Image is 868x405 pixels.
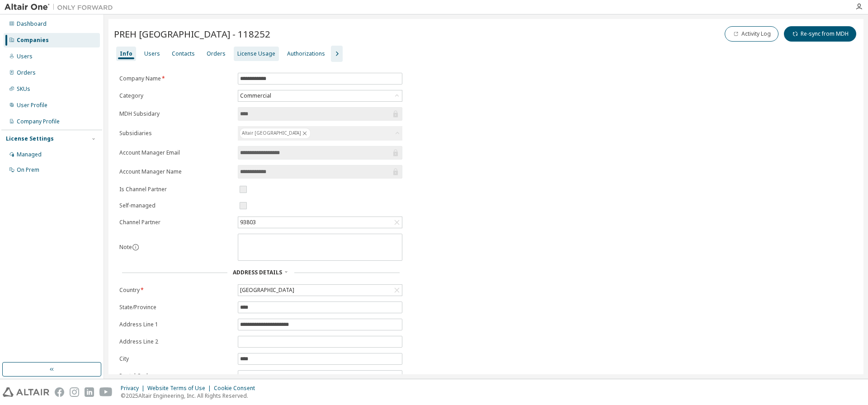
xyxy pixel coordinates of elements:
label: Is Channel Partner [119,186,232,193]
img: Altair One [5,3,118,12]
button: Re-sync from MDH [784,26,856,42]
img: facebook.svg [55,387,64,397]
img: instagram.svg [70,387,79,397]
div: Dashboard [17,20,47,28]
div: Cookie Consent [214,385,260,392]
label: Category [119,92,232,99]
div: Commercial [238,90,402,101]
button: Activity Log [725,26,778,42]
label: Note [119,243,132,251]
div: [GEOGRAPHIC_DATA] [239,285,296,295]
label: Channel Partner [119,219,232,226]
div: [GEOGRAPHIC_DATA] [238,285,402,296]
div: Commercial [239,91,273,101]
label: Country [119,287,232,294]
button: information [132,244,139,251]
label: State/Province [119,304,232,311]
div: User Profile [17,102,47,109]
label: Account Manager Email [119,149,232,156]
div: Managed [17,151,42,158]
span: Address Details [233,268,282,276]
label: Postal Code [119,372,232,380]
span: PREH [GEOGRAPHIC_DATA] - 118252 [114,28,270,40]
div: Privacy [121,385,147,392]
label: Address Line 1 [119,321,232,328]
div: Info [120,50,132,57]
div: License Usage [237,50,275,57]
div: Orders [17,69,36,76]
div: Company Profile [17,118,60,125]
img: altair_logo.svg [3,387,49,397]
label: Company Name [119,75,232,82]
label: MDH Subsidary [119,110,232,118]
div: Altair [GEOGRAPHIC_DATA] [240,128,311,139]
label: Address Line 2 [119,338,232,345]
div: SKUs [17,85,30,93]
div: Authorizations [287,50,325,57]
label: Subsidiaries [119,130,232,137]
p: © 2025 Altair Engineering, Inc. All Rights Reserved. [121,392,260,400]
label: City [119,355,232,363]
div: Website Terms of Use [147,385,214,392]
div: Companies [17,37,49,44]
label: Account Manager Name [119,168,232,175]
div: Users [17,53,33,60]
div: On Prem [17,166,39,174]
div: License Settings [6,135,54,142]
div: 93803 [238,217,402,228]
div: Orders [207,50,226,57]
div: 93803 [239,217,257,227]
div: Altair [GEOGRAPHIC_DATA] [238,126,402,141]
img: youtube.svg [99,387,113,397]
div: Users [144,50,160,57]
div: Contacts [172,50,195,57]
label: Self-managed [119,202,232,209]
img: linkedin.svg [85,387,94,397]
